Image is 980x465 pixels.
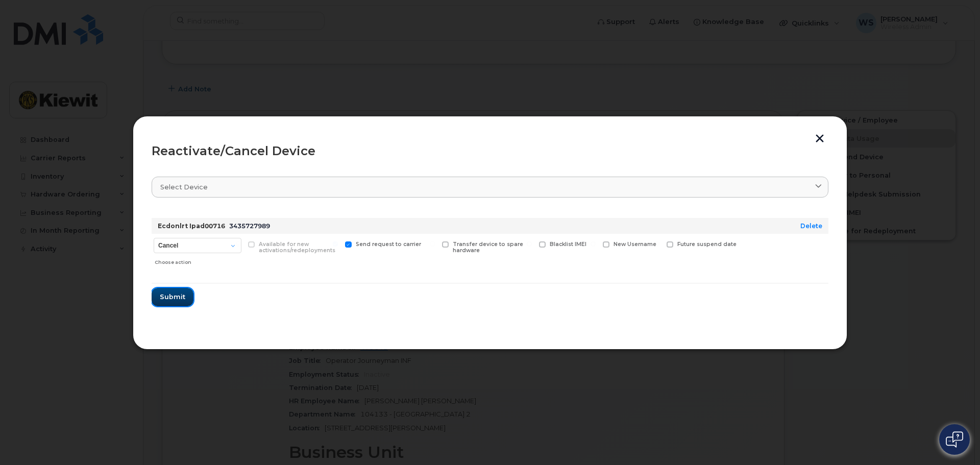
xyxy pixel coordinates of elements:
[160,292,185,302] span: Submit
[229,222,270,230] span: 3435727989
[333,241,338,247] input: Send request to carrier
[152,145,828,157] div: Reactivate/Cancel Device
[591,241,596,247] input: New Username
[158,222,225,230] strong: Ecdonlrt Ipad00716
[550,241,586,248] span: Blacklist IMEI
[654,241,659,247] input: Future suspend date
[453,241,523,254] span: Transfer device to spare hardware
[152,288,193,306] button: Submit
[160,182,208,192] span: Select device
[430,241,435,247] input: Transfer device to spare hardware
[236,241,241,247] input: Available for new activations/redeployments
[155,254,241,266] div: Choose action
[152,177,828,198] a: Select device
[356,241,421,248] span: Send request to carrier
[614,241,656,248] span: New Username
[946,431,963,448] img: Open chat
[800,222,822,230] a: Delete
[527,241,532,247] input: Blacklist IMEI
[677,241,737,248] span: Future suspend date
[259,241,335,254] span: Available for new activations/redeployments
